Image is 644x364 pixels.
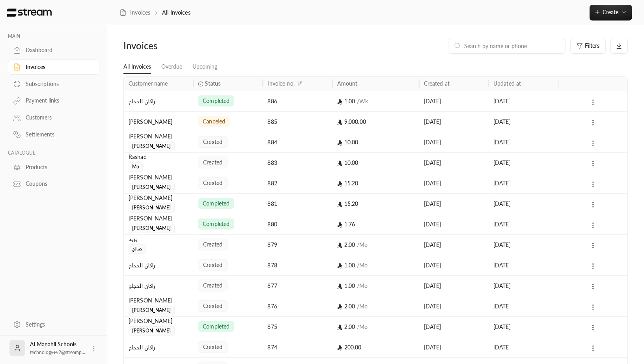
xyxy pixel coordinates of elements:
[337,317,414,337] div: 2.00
[123,39,244,52] div: Invoices
[30,349,85,355] span: technology+v2@streamp...
[424,112,484,132] div: [DATE]
[268,255,328,275] div: 878
[129,337,189,357] div: راكان الحجاج
[424,296,484,316] div: [DATE]
[203,97,230,105] span: completed
[424,255,484,275] div: [DATE]
[161,60,182,74] a: Overdue
[8,159,99,175] a: Products
[26,97,90,105] div: Payment links
[493,153,553,173] div: [DATE]
[129,91,189,111] div: راكان الحجاج
[603,9,619,15] span: Create
[129,173,189,182] div: [PERSON_NAME]
[8,176,99,192] a: Coupons
[129,132,189,141] div: [PERSON_NAME]
[337,214,414,234] div: 1.76
[268,112,328,132] div: 885
[26,131,90,138] div: Settlements
[337,276,414,296] div: 1.00
[357,282,368,289] span: / Mo
[203,323,230,330] span: completed
[26,163,90,171] div: Products
[424,317,484,337] div: [DATE]
[493,91,553,111] div: [DATE]
[129,255,189,275] div: راكان الحجاج
[192,60,217,74] a: Upcoming
[268,91,328,111] div: 886
[30,340,85,356] div: Al Manahil Schools
[203,241,222,248] span: created
[8,60,99,75] a: Invoices
[357,262,368,269] span: / Mo
[337,91,414,111] div: 1.00
[26,46,90,54] div: Dashboard
[8,317,99,332] a: Settings
[590,5,632,21] button: Create
[424,173,484,193] div: [DATE]
[424,235,484,255] div: [DATE]
[268,194,328,214] div: 881
[337,235,414,255] div: 2.00
[493,235,553,255] div: [DATE]
[203,343,222,351] span: created
[129,326,175,336] span: [PERSON_NAME]
[357,241,368,248] span: / Mo
[493,296,553,316] div: [DATE]
[493,173,553,193] div: [DATE]
[268,80,295,87] div: Invoice no.
[268,153,328,173] div: 883
[129,276,189,296] div: راكان الحجاج
[337,194,414,214] div: 15.20
[162,9,190,17] p: All Invoices
[26,321,90,329] div: Settings
[123,60,151,74] a: All Invoices
[203,138,222,146] span: created
[203,282,222,289] span: created
[268,235,328,255] div: 879
[129,80,168,87] div: Customer name
[424,214,484,234] div: [DATE]
[129,317,189,325] div: [PERSON_NAME]
[205,79,221,88] span: Status
[493,276,553,296] div: [DATE]
[493,255,553,275] div: [DATE]
[337,80,358,87] div: Amount
[268,132,328,152] div: 884
[268,296,328,316] div: 876
[337,337,414,357] div: 200.00
[357,98,368,105] span: / Wk
[337,132,414,152] div: 10.00
[493,337,553,357] div: [DATE]
[493,132,553,152] div: [DATE]
[337,296,414,316] div: 2.00
[268,276,328,296] div: 877
[295,79,305,88] button: Sort
[8,127,99,142] a: Settlements
[129,244,146,254] span: صالح
[129,194,189,202] div: [PERSON_NAME]
[8,93,99,108] a: Payment links
[129,306,175,315] span: [PERSON_NAME]
[8,76,99,91] a: Subscriptions
[129,153,189,161] div: Rashad
[357,323,368,330] span: / Mo
[26,63,90,71] div: Invoices
[129,142,175,151] span: [PERSON_NAME]
[203,200,230,207] span: completed
[129,296,189,305] div: [PERSON_NAME]
[337,173,414,193] div: 15.20
[357,303,368,310] span: / Mo
[203,302,222,310] span: created
[424,80,450,87] div: Created at
[464,41,560,50] input: Search by name or phone
[268,337,328,357] div: 874
[129,203,175,213] span: [PERSON_NAME]
[424,132,484,152] div: [DATE]
[26,80,90,88] div: Subscriptions
[129,214,189,223] div: [PERSON_NAME]
[570,38,606,54] button: Filters
[268,173,328,193] div: 882
[493,194,553,214] div: [DATE]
